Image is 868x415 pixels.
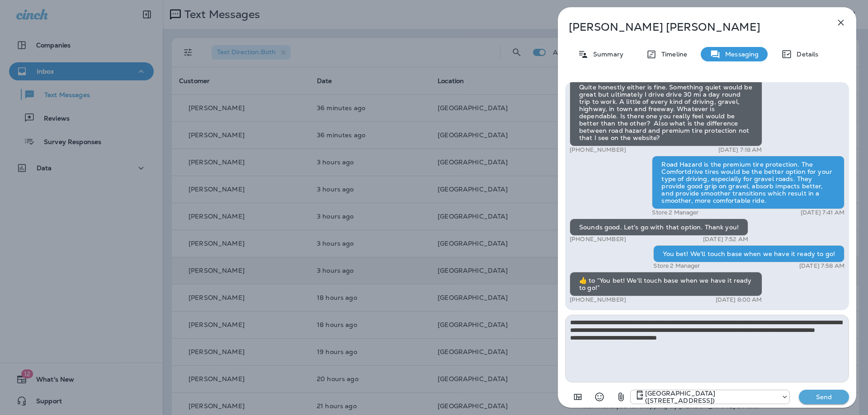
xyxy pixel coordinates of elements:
p: Store 2 Manager [652,209,698,216]
p: [PERSON_NAME] [PERSON_NAME] [569,21,816,33]
p: Timeline [657,51,687,58]
button: Add in a premade template [569,388,587,406]
div: +1 (402) 571-1201 [631,390,789,404]
p: [PHONE_NUMBER] [570,296,626,303]
p: [DATE] 8:00 AM [716,296,762,303]
p: [DATE] 7:58 AM [799,262,844,270]
p: Summary [589,51,623,58]
p: Send [805,393,843,401]
div: Quite honestly either is fine. Something quiet would be great but ultimately I drive drive 30 mi ... [570,79,762,146]
p: [DATE] 7:52 AM [703,236,748,243]
div: Road Hazard is the premium tire protection. The Comfortdrive tires would be the better option for... [652,156,844,209]
p: [PHONE_NUMBER] [570,146,626,154]
p: Messaging [721,51,759,58]
div: You bet! We'll touch base when we have it ready to go! [653,245,844,262]
div: Sounds good. Let's go with that option. Thank you! [570,219,748,236]
p: [DATE] 7:18 AM [718,146,762,154]
div: ​👍​ to “ You bet! We'll touch base when we have it ready to go! ” [570,272,762,296]
button: Select an emoji [590,388,609,406]
button: Send [799,390,849,404]
p: Details [792,51,818,58]
p: [PHONE_NUMBER] [570,236,626,243]
p: Store 2 Manager [653,262,700,270]
p: [GEOGRAPHIC_DATA] ([STREET_ADDRESS]) [645,390,777,404]
p: [DATE] 7:41 AM [801,209,844,216]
